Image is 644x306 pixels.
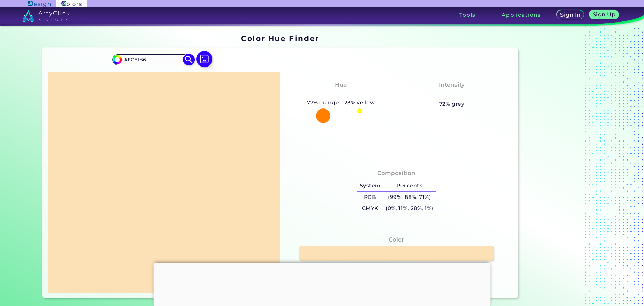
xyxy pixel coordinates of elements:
h5: 72% grey [439,100,465,108]
img: icon search [183,54,195,65]
h5: System [357,180,383,191]
h5: Sign Up [594,12,614,17]
h4: Color [389,235,404,245]
h3: Pastel [439,91,465,99]
h5: 77% orange [305,98,342,107]
iframe: Advertisement [521,32,604,301]
h5: CMYK [357,203,383,214]
iframe: Advertisement [154,263,491,304]
h5: RGB [357,192,383,203]
a: Sign In [558,11,583,19]
h1: Color Hue Finder [241,33,319,43]
a: Sign Up [591,11,618,19]
input: type color.. [122,55,184,64]
h4: Intensity [439,80,465,90]
h3: Yellowish Orange [311,91,371,99]
img: ArtyClick Design logo [28,1,50,7]
h3: Applications [502,12,541,17]
h5: Sign In [561,12,579,17]
h3: Tools [459,12,476,17]
img: logo_artyclick_colors_white.svg [22,10,70,22]
img: icon picture [196,51,212,67]
h5: (0%, 11%, 28%, 1%) [383,203,436,214]
h5: (99%, 88%, 71%) [383,192,436,203]
h4: Hue [335,80,347,90]
h5: 23% yellow [342,98,377,107]
h5: Percents [383,180,436,191]
h4: Composition [377,168,415,178]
